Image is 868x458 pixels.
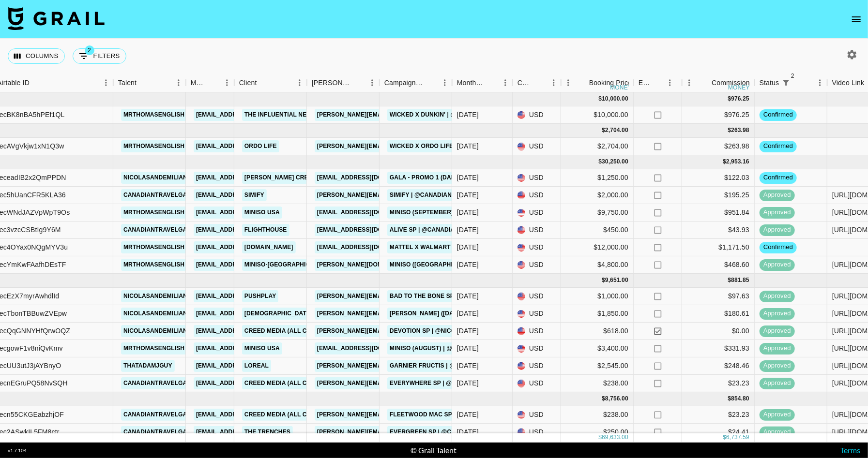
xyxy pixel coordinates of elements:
span: confirmed [760,173,797,182]
a: nicolasandemiliano [121,308,194,320]
a: The Trenches [242,426,293,438]
div: Aug '25 [457,378,479,388]
div: Booker [307,74,380,92]
div: $263.98 [682,138,755,155]
a: [DEMOGRAPHIC_DATA] [242,308,315,320]
span: confirmed [760,243,797,252]
a: nicolasandemiliano [121,325,194,337]
a: [PERSON_NAME][EMAIL_ADDRESS][DOMAIN_NAME] [315,290,472,302]
a: [EMAIL_ADDRESS][DOMAIN_NAME] [194,172,302,184]
span: 2 [788,71,797,81]
button: Sort [792,76,806,89]
div: USD [513,169,561,187]
a: [DOMAIN_NAME] [242,241,296,253]
div: $238.00 [561,375,634,392]
a: [PERSON_NAME][EMAIL_ADDRESS][DOMAIN_NAME] [315,140,472,152]
a: Creed Media (All Campaigns) [242,325,343,337]
div: $23.23 [682,406,755,424]
div: Aug '25 [457,291,479,301]
div: 10,000.00 [602,95,628,103]
a: [EMAIL_ADDRESS][DOMAIN_NAME] [194,109,302,121]
div: 881.85 [731,276,749,284]
a: mrthomasenglish [121,109,187,121]
a: mrthomasenglish [121,207,187,219]
a: Garnier Fructis | @thatadamjguy [387,360,506,372]
button: Sort [206,76,220,89]
a: [EMAIL_ADDRESS][DOMAIN_NAME] [194,224,302,236]
button: Sort [576,76,589,89]
div: Sep '25 [457,260,479,269]
div: $1,000.00 [561,288,634,305]
a: Wicked x Dunkin' | @mrthomasenglish [387,109,520,121]
a: Miniso-[GEOGRAPHIC_DATA] [242,259,333,271]
div: Aug '25 [457,326,479,336]
button: Sort [652,76,666,89]
span: approved [760,410,795,419]
div: USD [513,187,561,204]
div: Oct '25 [457,141,479,151]
a: Miniso USA [242,342,282,355]
button: Menu [682,75,697,90]
button: Show filters [73,48,126,64]
a: mrthomasenglish [121,342,187,355]
a: [EMAIL_ADDRESS][DOMAIN_NAME] [194,409,302,421]
div: money [610,85,632,90]
div: $24.41 [682,424,755,441]
div: $ [602,276,605,284]
a: [PERSON_NAME][EMAIL_ADDRESS][DOMAIN_NAME] [315,426,472,438]
button: Sort [30,76,43,89]
div: $2,704.00 [561,138,634,155]
div: $1,250.00 [561,169,634,187]
div: 263.98 [731,126,749,134]
a: canadiantravelgal [121,377,193,389]
div: USD [513,239,561,256]
a: GALA - Promo 1 (Dance Clip A) [387,172,489,184]
a: [PERSON_NAME][EMAIL_ADDRESS][PERSON_NAME][DOMAIN_NAME] [315,360,522,372]
a: [EMAIL_ADDRESS][DOMAIN_NAME] [194,140,302,152]
div: $43.93 [682,222,755,239]
a: Fleetwood Mac SP | [PERSON_NAME] [387,409,509,421]
a: Flighthouse [242,224,289,236]
a: Bad to the Bone SP | @nicolasandemiliano [387,290,536,302]
button: Sort [257,76,271,89]
a: Creed Media (All Campaigns) [242,409,343,421]
span: confirmed [760,142,797,151]
div: $122.03 [682,169,755,187]
div: Status [760,74,779,92]
div: Expenses: Remove Commission? [639,74,652,92]
div: 2,953.16 [726,158,749,166]
div: Sep '25 [457,190,479,200]
div: USD [513,375,561,392]
a: [EMAIL_ADDRESS][DOMAIN_NAME] [194,241,302,253]
a: Creed Media (All Campaigns) [242,377,343,389]
a: [EMAIL_ADDRESS][DOMAIN_NAME] [194,290,302,302]
a: [EMAIL_ADDRESS][DOMAIN_NAME] [315,224,423,236]
a: [EMAIL_ADDRESS][DOMAIN_NAME] [194,426,302,438]
div: USD [513,256,561,274]
a: PushPlay [242,290,278,302]
a: [PERSON_NAME][EMAIL_ADDRESS][PERSON_NAME][DOMAIN_NAME] [315,409,522,421]
a: [EMAIL_ADDRESS][DOMAIN_NAME] [194,259,302,271]
div: USD [513,106,561,124]
button: Menu [171,75,186,90]
div: $ [723,158,726,166]
a: [EMAIL_ADDRESS][DOMAIN_NAME] [194,360,302,372]
span: approved [760,292,795,301]
button: Menu [498,75,513,90]
a: thatadamjguy [121,360,175,372]
a: [EMAIL_ADDRESS][DOMAIN_NAME] [194,325,302,337]
a: Loreal [242,360,271,372]
div: $ [728,395,731,403]
div: Client [239,74,257,92]
div: $ [602,126,605,134]
button: Menu [547,75,561,90]
div: $248.46 [682,357,755,375]
div: $ [598,158,602,166]
div: $2,545.00 [561,357,634,375]
a: canadiantravelgal [121,426,193,438]
div: v 1.7.104 [8,447,27,454]
button: Menu [365,75,380,90]
div: Month Due [452,74,513,92]
div: $ [598,434,602,442]
a: Devotion SP | @nicolasandemiliano [387,325,512,337]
